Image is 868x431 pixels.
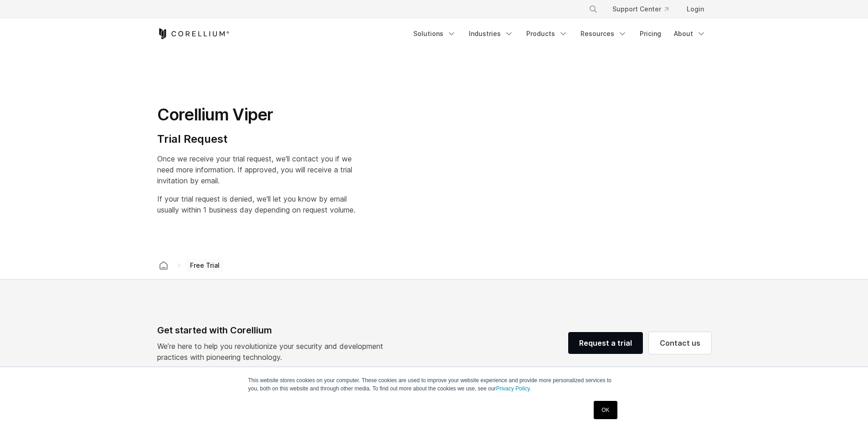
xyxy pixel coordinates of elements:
a: Industries [463,26,519,42]
a: Request a trial [568,332,643,354]
span: Free Trial [186,259,223,272]
p: We’re here to help you revolutionize your security and development practices with pioneering tech... [157,341,390,363]
span: If your trial request is denied, we'll let you know by email usually within 1 business day depend... [157,194,355,214]
a: Corellium home [155,259,172,272]
p: This website stores cookies on your computer. These cookies are used to improve your website expe... [248,376,620,393]
a: Support Center [605,1,676,17]
div: Navigation Menu [578,1,711,17]
a: OK [594,401,617,419]
span: Once we receive your trial request, we'll contact you if we need more information. If approved, y... [157,154,352,185]
a: Resources [575,26,632,42]
a: Solutions [408,26,462,42]
a: Products [521,26,573,42]
div: Navigation Menu [408,26,711,42]
a: Pricing [634,26,667,42]
a: About [668,26,711,42]
button: Search [585,1,601,17]
h4: Trial Request [157,132,355,146]
a: Contact us [649,332,711,354]
a: Login [679,1,711,17]
div: Get started with Corellium [157,323,390,337]
a: Privacy Policy. [496,385,531,392]
a: Corellium Home [157,28,230,39]
h1: Corellium Viper [157,104,355,125]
